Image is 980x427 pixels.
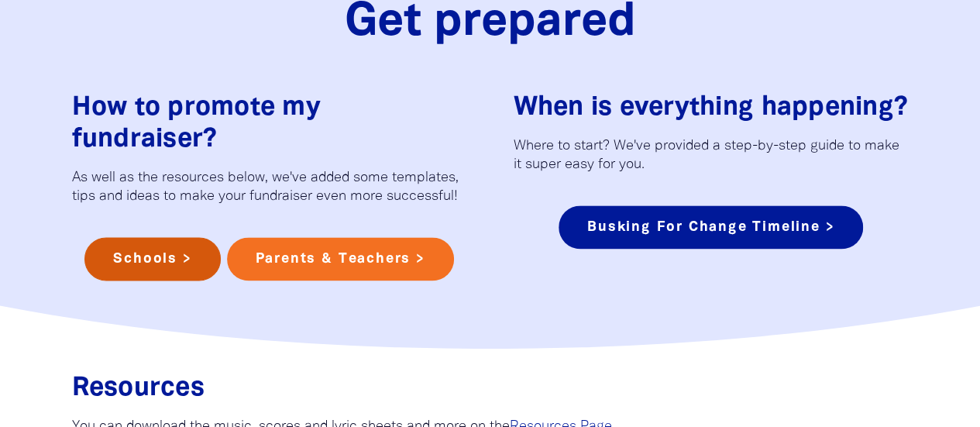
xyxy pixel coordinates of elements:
[345,2,636,44] span: Get prepared
[559,205,863,249] a: Busking For Change Timeline >
[514,96,908,120] span: When is everything happening?
[227,237,454,281] a: Parents & Teachers >
[84,237,220,281] a: Schools >
[72,96,321,152] span: How to promote my fundraiser?
[514,137,909,174] p: Where to start? We've provided a step-by-step guide to make it super easy for you.
[72,377,205,401] span: Resources
[72,169,467,206] p: As well as the resources below, we've added some templates, tips and ideas to make your fundraise...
